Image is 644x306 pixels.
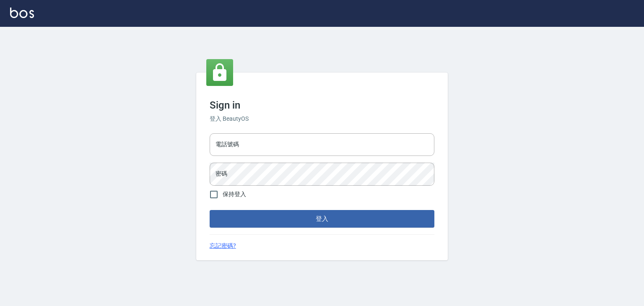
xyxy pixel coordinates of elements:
img: Logo [10,8,34,18]
h6: 登入 BeautyOS [210,114,434,123]
button: 登入 [210,210,434,228]
a: 忘記密碼? [210,241,236,250]
span: 保持登入 [223,190,246,199]
h3: Sign in [210,99,434,111]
